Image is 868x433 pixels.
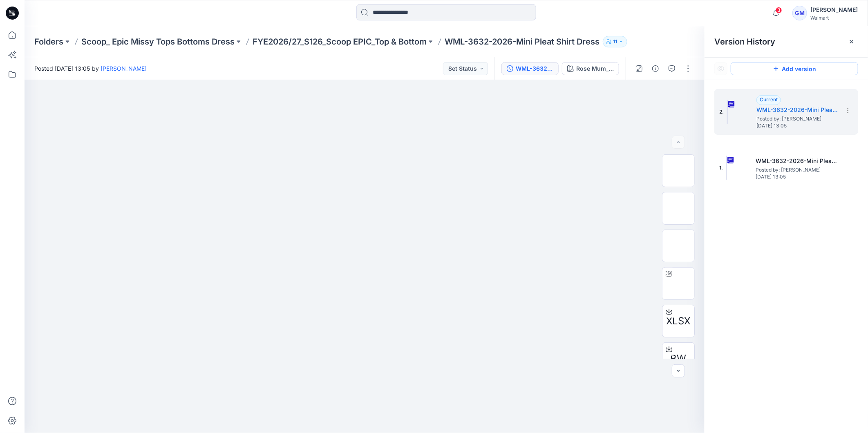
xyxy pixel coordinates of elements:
a: Scoop_ Epic Missy Tops Bottoms Dress [81,36,235,47]
span: Version History [714,37,775,47]
span: Posted by: Gayan Mahawithanalage [756,115,838,123]
div: WML-3632-2026-Mini Pleat Shirt Dress_Full Colorway [516,64,553,73]
h5: WML-3632-2026-Mini Pleat Shirt Dress_Full Colorway [756,105,838,115]
a: [PERSON_NAME] [101,65,147,72]
span: [DATE] 13:05 [756,174,837,180]
p: WML-3632-2026-Mini Pleat Shirt Dress [445,36,600,47]
button: Show Hidden Versions [714,62,727,75]
button: 11 [603,36,627,47]
p: 11 [613,37,617,46]
span: 1. [719,164,723,172]
h5: WML-3632-2026-Mini Pleat Shirt Dress_Soft Silver [756,156,837,166]
img: WML-3632-2026-Mini Pleat Shirt Dress_Soft Silver [726,156,727,180]
button: Details [649,62,662,75]
button: Add version [731,62,858,75]
button: Rose Mum_Twill [562,62,619,75]
button: WML-3632-2026-Mini Pleat Shirt Dress_Full Colorway [501,62,559,75]
button: Close [848,38,855,45]
span: XLSX [667,314,691,328]
div: Rose Mum_Twill [576,64,614,73]
a: FYE2026/27_S126_Scoop EPIC_Top & Bottom [253,36,427,47]
span: Current [760,96,778,103]
span: Posted [DATE] 13:05 by [34,64,147,73]
div: Walmart [810,15,858,21]
span: 3 [776,7,782,13]
a: Folders [34,36,63,47]
span: [DATE] 13:05 [756,123,838,129]
span: BW [671,351,687,366]
span: 2. [719,108,724,116]
span: Posted by: Gayan Mahawithanalage [756,166,837,174]
img: WML-3632-2026-Mini Pleat Shirt Dress_Full Colorway [727,100,728,124]
div: [PERSON_NAME] [810,5,858,15]
div: GM [792,6,807,20]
